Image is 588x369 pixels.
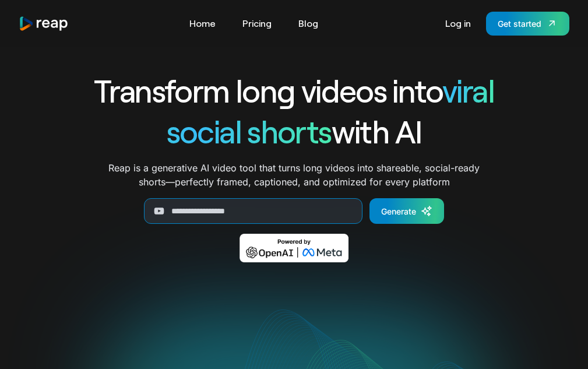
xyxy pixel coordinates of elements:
a: Log in [439,14,477,33]
h1: with AI [52,111,537,152]
form: Generate Form [52,198,537,224]
img: Powered by OpenAI & Meta [240,234,348,262]
h1: Transform long videos into [52,70,537,111]
a: Pricing [237,14,277,33]
a: Generate [369,198,444,224]
img: reap logo [19,16,69,31]
div: Generate [381,205,416,217]
a: Home [184,14,221,33]
a: Get started [486,12,569,36]
a: Blog [293,14,324,33]
span: social shorts [167,112,332,150]
div: Get started [498,17,541,30]
a: home [19,16,69,31]
p: Reap is a generative AI video tool that turns long videos into shareable, social-ready shorts—per... [108,161,480,189]
span: viral [442,71,494,109]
